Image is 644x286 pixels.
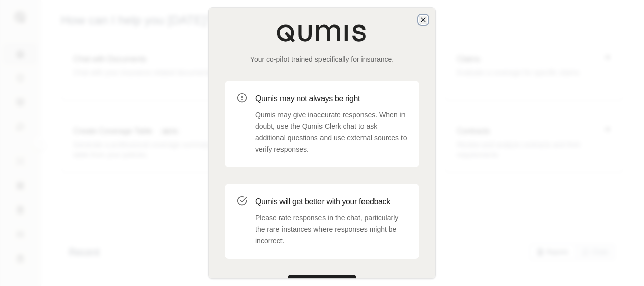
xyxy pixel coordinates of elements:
p: Your co-pilot trained specifically for insurance. [225,54,419,64]
img: Qumis Logo [276,24,368,42]
h3: Qumis may not always be right [255,93,407,105]
h3: Qumis will get better with your feedback [255,196,407,208]
p: Please rate responses in the chat, particularly the rare instances where responses might be incor... [255,212,407,246]
p: Qumis may give inaccurate responses. When in doubt, use the Qumis Clerk chat to ask additional qu... [255,109,407,155]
